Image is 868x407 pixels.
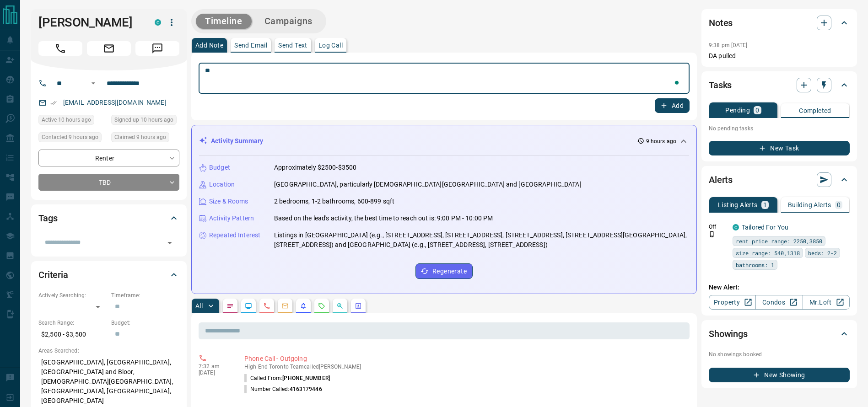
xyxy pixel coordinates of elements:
[255,14,322,29] button: Campaigns
[195,42,223,48] p: Add Note
[733,224,739,230] div: condos.ca
[135,41,179,56] span: Message
[709,141,850,155] button: New Task
[87,41,131,56] span: Email
[211,136,263,146] p: Activity Summary
[155,19,161,26] div: condos.ca
[38,207,179,229] div: Tags
[38,15,141,30] h1: [PERSON_NAME]
[755,295,803,310] a: Condos
[245,302,252,310] svg: Lead Browsing Activity
[38,319,107,327] p: Search Range:
[837,202,841,208] p: 0
[38,41,82,56] span: Call
[244,374,330,382] p: Called From:
[195,303,203,309] p: All
[282,375,330,381] span: [PHONE_NUMBER]
[709,12,850,34] div: Notes
[763,202,767,208] p: 1
[788,202,831,208] p: Building Alerts
[38,347,179,355] p: Areas Searched:
[205,67,683,90] textarea: To enrich screen reader interactions, please activate Accessibility in Grammarly extension settings
[799,107,831,114] p: Completed
[274,230,689,250] p: Listings in [GEOGRAPHIC_DATA] (e.g., [STREET_ADDRESS], [STREET_ADDRESS], [STREET_ADDRESS], [STREE...
[209,180,235,189] p: Location
[244,354,686,364] p: Phone Call - Outgoing
[163,236,176,249] button: Open
[725,107,750,113] p: Pending
[646,137,676,145] p: 9 hours ago
[415,263,473,279] button: Regenerate
[736,236,822,246] span: rent price range: 2250,3850
[111,291,179,300] p: Timeframe:
[709,283,850,292] p: New Alert:
[263,302,270,310] svg: Calls
[209,197,248,206] p: Size & Rooms
[274,214,493,223] p: Based on the lead's activity, the best time to reach out is: 9:00 PM - 10:00 PM
[244,385,322,393] p: Number Called:
[290,386,322,392] span: 4163179446
[318,42,343,48] p: Log Call
[38,150,179,166] div: Renter
[709,295,756,310] a: Property
[209,163,230,172] p: Budget
[755,107,759,113] p: 0
[300,302,307,310] svg: Listing Alerts
[199,370,231,376] p: [DATE]
[199,363,231,370] p: 7:32 am
[655,98,690,113] button: Add
[244,364,686,370] p: High End Toronto Team called [PERSON_NAME]
[274,163,356,172] p: Approximately $2500-$3500
[803,295,850,310] a: Mr.Loft
[38,211,57,225] h2: Tags
[234,42,267,48] p: Send Email
[709,350,850,359] p: No showings booked
[38,268,68,282] h2: Criteria
[318,302,325,310] svg: Requests
[88,78,99,89] button: Open
[111,115,179,128] div: Tue Sep 16 2025
[38,174,179,191] div: TBD
[736,248,800,257] span: size range: 540,1318
[336,302,344,310] svg: Opportunities
[196,14,252,29] button: Timeline
[709,74,850,96] div: Tasks
[709,231,715,237] svg: Push Notification Only
[709,327,748,341] h2: Showings
[209,230,260,240] p: Repeated Interest
[42,133,98,142] span: Contacted 9 hours ago
[38,327,107,342] p: $2,500 - $3,500
[114,115,173,124] span: Signed up 10 hours ago
[709,323,850,345] div: Showings
[709,51,850,61] p: DA pulled
[281,302,289,310] svg: Emails
[742,224,788,231] a: Tailored For You
[38,132,107,145] div: Tue Sep 16 2025
[808,248,837,257] span: beds: 2-2
[709,169,850,191] div: Alerts
[38,115,107,128] div: Tue Sep 16 2025
[38,264,179,286] div: Criteria
[199,133,689,150] div: Activity Summary9 hours ago
[709,368,850,382] button: New Showing
[63,99,167,106] a: [EMAIL_ADDRESS][DOMAIN_NAME]
[709,223,727,231] p: Off
[274,180,582,189] p: [GEOGRAPHIC_DATA], particularly [DEMOGRAPHIC_DATA][GEOGRAPHIC_DATA] and [GEOGRAPHIC_DATA]
[38,291,107,300] p: Actively Searching:
[114,133,166,142] span: Claimed 9 hours ago
[709,172,733,187] h2: Alerts
[111,132,179,145] div: Tue Sep 16 2025
[709,16,733,30] h2: Notes
[42,115,91,124] span: Active 10 hours ago
[355,302,362,310] svg: Agent Actions
[226,302,234,310] svg: Notes
[709,122,850,135] p: No pending tasks
[278,42,307,48] p: Send Text
[274,197,394,206] p: 2 bedrooms, 1-2 bathrooms, 600-899 sqft
[718,202,758,208] p: Listing Alerts
[111,319,179,327] p: Budget:
[209,214,254,223] p: Activity Pattern
[736,260,774,269] span: bathrooms: 1
[709,78,732,92] h2: Tasks
[50,100,57,106] svg: Email Verified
